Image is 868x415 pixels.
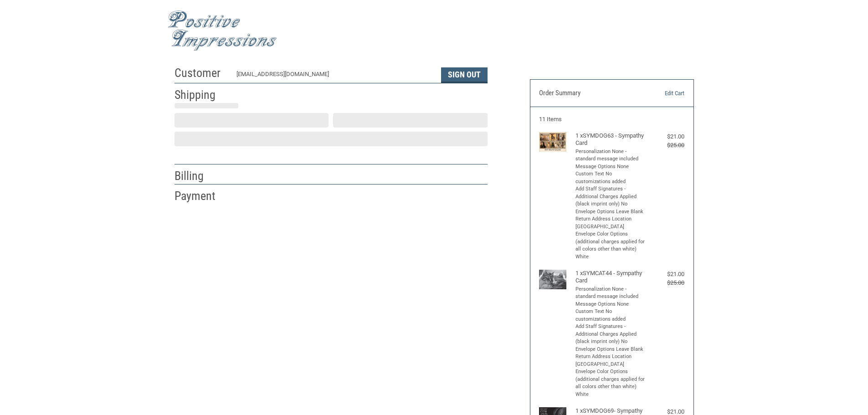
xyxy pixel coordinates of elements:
li: Add Staff Signatures - Additional Charges Applied (black imprint only) No [575,185,646,208]
li: Envelope Color Options (additional charges applied for all colors other than white) White [575,231,646,261]
li: Message Options None [575,163,646,171]
li: Custom Text No customizations added [575,170,646,185]
li: Add Staff Signatures - Additional Charges Applied (black imprint only) No [575,323,646,346]
div: [EMAIL_ADDRESS][DOMAIN_NAME] [236,70,432,83]
h2: Shipping [175,87,228,102]
div: $25.00 [648,278,684,287]
li: Return Address Location [GEOGRAPHIC_DATA] [575,215,646,231]
img: Positive Impressions [168,10,277,51]
h3: 11 Items [539,116,684,123]
h2: Payment [175,189,228,204]
li: Return Address Location [GEOGRAPHIC_DATA] [575,353,646,368]
li: Personalization None - standard message included [575,148,646,163]
li: Personalization None - standard message included [575,286,646,301]
div: $25.00 [648,141,684,150]
li: Envelope Color Options (additional charges applied for all colors other than white) White [575,368,646,398]
div: $21.00 [648,132,684,141]
a: Edit Cart [638,89,684,98]
li: Message Options None [575,301,646,308]
h2: Customer [175,66,228,81]
h2: Billing [175,169,228,184]
h4: 1 x SYMCAT44 - Sympathy Card [575,270,646,285]
h4: 1 x SYMDOG63 - Sympathy Card [575,132,646,147]
button: Sign Out [441,67,488,83]
div: $21.00 [648,270,684,279]
h3: Order Summary [539,89,638,98]
li: Envelope Options Leave Blank [575,346,646,354]
li: Custom Text No customizations added [575,308,646,323]
li: Envelope Options Leave Blank [575,208,646,216]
